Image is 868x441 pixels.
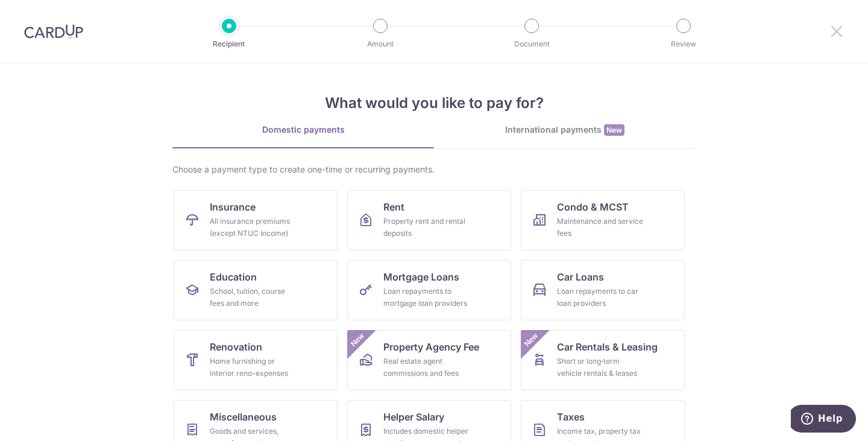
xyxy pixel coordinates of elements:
[348,330,368,350] span: New
[347,190,511,250] a: RentProperty rent and rental deposits
[210,200,256,214] span: Insurance
[210,270,257,284] span: Education
[174,190,338,250] a: InsuranceAll insurance premiums (except NTUC Income)
[174,260,338,320] a: EducationSchool, tuition, course fees and more
[383,355,470,379] div: Real estate agent commissions and fees
[521,260,685,320] a: Car LoansLoan repayments to car loan providers
[383,340,479,354] span: Property Agency Fee
[172,163,696,176] div: Choose a payment type to create one-time or recurring payments.
[557,355,644,379] div: Short or long‑term vehicle rentals & leases
[487,38,576,50] p: Document
[383,215,470,240] div: Property rent and rental deposits
[184,38,274,50] p: Recipient
[557,200,629,214] span: Condo & MCST
[347,260,511,320] a: Mortgage LoansLoan repayments to mortgage loan providers
[210,285,297,309] div: School, tuition, course fees and more
[174,330,338,390] a: RenovationHome furnishing or interior reno-expenses
[521,330,541,350] span: New
[383,200,404,214] span: Rent
[336,38,425,50] p: Amount
[557,410,585,424] span: Taxes
[791,405,856,435] iframe: Opens a widget where you can find more information
[604,124,624,136] span: New
[347,330,511,390] a: Property Agency FeeReal estate agent commissions and feesNew
[383,285,470,309] div: Loan repayments to mortgage loan providers
[210,355,297,379] div: Home furnishing or interior reno-expenses
[383,270,459,284] span: Mortgage Loans
[172,92,696,114] h4: What would you like to pay for?
[521,330,685,390] a: Car Rentals & LeasingShort or long‑term vehicle rentals & leasesNew
[639,38,728,50] p: Review
[521,190,685,250] a: Condo & MCSTMaintenance and service fees
[210,340,262,354] span: Renovation
[434,124,696,136] div: International payments
[383,410,444,424] span: Helper Salary
[210,215,297,240] div: All insurance premiums (except NTUC Income)
[557,215,644,240] div: Maintenance and service fees
[210,410,277,424] span: Miscellaneous
[24,24,83,39] img: CardUp
[172,124,434,136] div: Domestic payments
[557,340,658,354] span: Car Rentals & Leasing
[557,285,644,309] div: Loan repayments to car loan providers
[557,270,604,284] span: Car Loans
